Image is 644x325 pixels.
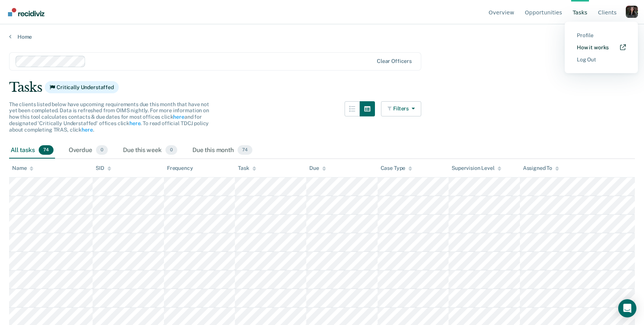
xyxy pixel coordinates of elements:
a: Home [9,33,635,40]
a: Log Out [577,57,626,63]
div: All tasks74 [9,142,55,159]
span: The clients listed below have upcoming requirements due this month that have not yet been complet... [9,101,209,133]
a: here [129,120,140,126]
div: Task [238,165,256,171]
div: SID [96,165,111,171]
div: Clear officers [377,58,412,64]
div: Overdue0 [67,142,109,159]
div: Case Type [381,165,413,171]
a: here [173,114,184,120]
div: Supervision Level [452,165,501,171]
img: Recidiviz [8,8,44,16]
a: here [82,127,93,133]
div: Frequency [167,165,193,171]
div: Open Intercom Messenger [618,299,636,317]
button: Filters [381,101,421,116]
a: How it works [577,44,626,51]
span: 0 [165,145,177,155]
a: Profile [577,32,626,39]
div: Tasks [9,80,635,95]
div: Profile menu [565,22,638,73]
span: Critically Understaffed [45,81,119,93]
span: 0 [96,145,108,155]
div: Due [309,165,326,171]
button: Profile dropdown button [626,6,638,18]
div: Due this month74 [191,142,254,159]
span: 74 [39,145,54,155]
span: 74 [238,145,252,155]
div: Name [12,165,33,171]
div: Assigned To [523,165,559,171]
div: Due this week0 [121,142,179,159]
